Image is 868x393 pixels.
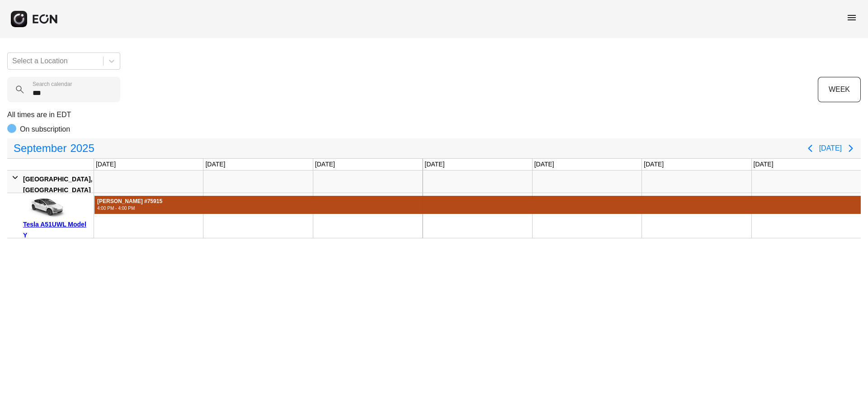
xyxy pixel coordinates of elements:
[801,139,819,157] button: Previous page
[819,140,842,156] button: [DATE]
[12,139,68,157] span: September
[20,124,70,135] p: On subscription
[7,109,861,120] p: All times are in EDT
[818,77,861,102] button: WEEK
[842,139,860,157] button: Next page
[23,219,90,241] div: Tesla A51UWL Model Y
[97,205,162,212] div: 4:00 PM - 4:00 PM
[533,159,556,170] div: [DATE]
[642,159,665,170] div: [DATE]
[68,139,96,157] span: 2025
[313,159,337,170] div: [DATE]
[203,159,227,170] div: [DATE]
[23,174,92,195] div: [GEOGRAPHIC_DATA], [GEOGRAPHIC_DATA]
[8,139,100,157] button: September2025
[752,159,775,170] div: [DATE]
[97,198,162,205] div: [PERSON_NAME] #75915
[94,193,861,214] div: Rented for 22 days by salomon kouassi Current status is late
[94,159,118,170] div: [DATE]
[423,159,446,170] div: [DATE]
[23,196,68,219] img: car
[846,12,857,23] span: menu
[33,80,72,88] label: Search calendar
